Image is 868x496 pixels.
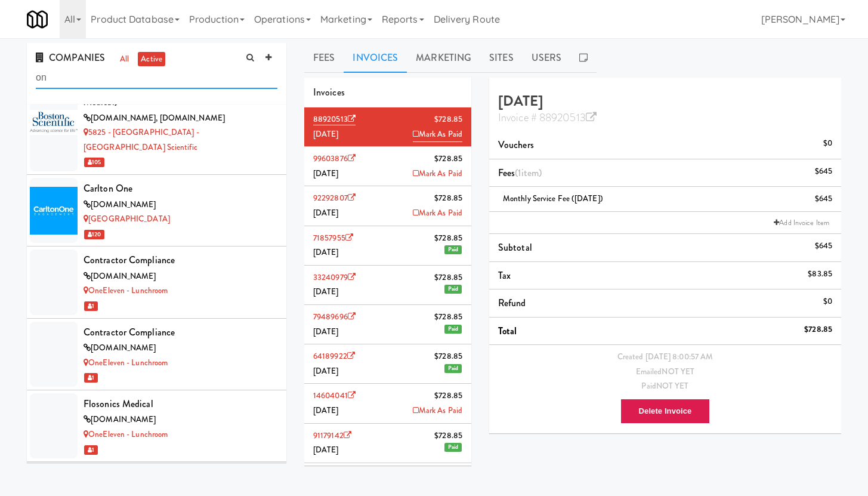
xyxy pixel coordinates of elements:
span: $728.85 [434,389,462,403]
span: Refund [498,296,526,310]
li: 99603876$728.85[DATE]Mark As Paid [304,147,471,186]
a: Mark As Paid [413,127,462,143]
span: [DATE] [313,405,339,416]
a: Sites [480,43,523,73]
span: [DATE] [313,207,339,218]
a: Mark As Paid [413,167,462,181]
a: active [138,52,165,67]
div: $645 [815,239,832,254]
span: Invoices [313,85,345,99]
span: Paid [444,245,462,254]
div: Flosonics Medical [84,395,277,413]
span: [DATE] [313,247,339,258]
span: Vouchers [498,138,534,152]
a: Add Invoice Item [771,217,832,229]
span: 105 [84,158,104,167]
span: Monthly Service Fee ([DATE]) [503,193,603,204]
span: 1 [84,301,98,311]
li: 64189922$728.85[DATE]Paid [304,344,471,384]
span: [DATE] [313,286,339,297]
li: 92292807$728.85[DATE]Mark As Paid [304,186,471,226]
span: 1 [84,445,98,455]
a: 91179142 [313,430,351,441]
a: 14604041 [313,390,356,401]
a: 71857955 [313,232,353,244]
li: 79489696$728.85[DATE]Paid [304,305,471,344]
span: Paid [444,285,462,294]
div: Created [DATE] 8:00:57 AM [498,350,832,365]
li: Contractor Compliance[DOMAIN_NAME]OneEleven - Lunchroom 1 [27,319,286,390]
div: $83.85 [808,267,832,282]
li: 14604041$728.85[DATE]Mark As Paid [304,384,471,423]
span: $728.85 [434,112,462,127]
span: Fees [498,166,542,180]
ng-pluralize: item [521,166,539,180]
div: [DOMAIN_NAME] [84,341,277,356]
a: Invoice # 88920513 [498,110,597,125]
a: 64189922 [313,350,355,362]
span: COMPANIES [36,51,105,64]
a: 79489696 [313,311,356,322]
a: 88920513 [313,113,356,125]
a: Mark As Paid [413,403,462,418]
span: 120 [84,230,104,239]
div: Contractor Compliance [84,251,277,269]
div: $728.85 [804,322,832,337]
span: NOT YET [656,380,689,392]
div: Emailed [498,365,832,380]
a: Fees [304,43,344,73]
a: OneEleven - Lunchroom [84,357,168,368]
div: Contractor Compliance [84,324,277,341]
li: 88920513$728.85[DATE]Mark As Paid [304,107,471,147]
div: Paid [498,379,832,394]
div: [DOMAIN_NAME], [DOMAIN_NAME] [84,111,277,126]
span: 1 [84,373,98,383]
a: OneEleven - Lunchroom [84,285,168,296]
span: (1 ) [515,166,542,180]
li: Contractor Compliance[DOMAIN_NAME]OneEleven - Lunchroom 1 [27,247,286,318]
span: [DATE] [313,326,339,337]
span: [DATE] [313,128,339,140]
button: Delete Invoice [620,399,711,424]
h4: [DATE] [498,93,832,125]
span: [DATE] [313,168,339,179]
span: Paid [444,443,462,452]
a: 92292807 [313,192,356,204]
span: $728.85 [434,191,462,206]
span: $728.85 [434,231,462,246]
img: Micromart [27,9,48,30]
span: Subtotal [498,241,532,254]
a: [GEOGRAPHIC_DATA] [84,213,170,224]
div: [DOMAIN_NAME] [84,269,277,284]
div: $0 [823,136,832,151]
div: Carlton One [84,180,277,198]
div: $645 [815,164,832,179]
li: 71857955$728.85[DATE]Paid [304,226,471,266]
li: Flosonics Medical[DOMAIN_NAME]OneEleven - Lunchroom 1 [27,390,286,462]
input: Search company [36,67,277,89]
span: $728.85 [434,429,462,443]
div: [DOMAIN_NAME] [84,198,277,212]
a: all [117,52,132,67]
span: $728.85 [434,310,462,325]
span: $728.85 [434,349,462,364]
span: $728.85 [434,270,462,285]
li: Carlton One[DOMAIN_NAME][GEOGRAPHIC_DATA] 120 [27,175,286,247]
a: 5825 - [GEOGRAPHIC_DATA] - [GEOGRAPHIC_DATA] Scientific [84,127,199,153]
a: OneEleven - Lunchroom [84,429,168,440]
a: 33240979 [313,272,356,283]
div: [DOMAIN_NAME] [84,412,277,427]
span: $728.85 [434,152,462,167]
a: 99603876 [313,153,356,164]
span: Paid [444,364,462,373]
span: NOT YET [662,366,694,377]
span: Tax [498,269,511,282]
a: Marketing [407,43,480,73]
span: Paid [444,325,462,334]
a: Users [523,43,571,73]
span: [DATE] [313,365,339,377]
li: Boston Scientific (formerly [PERSON_NAME] Medical)[DOMAIN_NAME], [DOMAIN_NAME]5825 - [GEOGRAPHIC_... [27,71,286,175]
span: Total [498,324,517,338]
a: Invoices [344,43,407,73]
div: $645 [815,192,832,207]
